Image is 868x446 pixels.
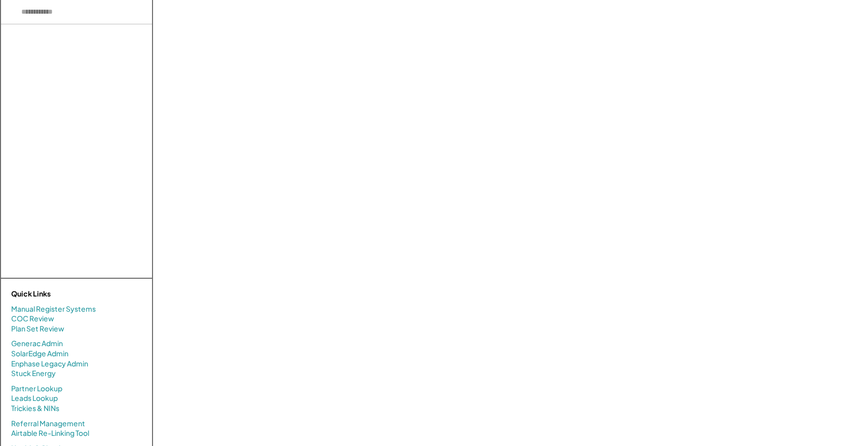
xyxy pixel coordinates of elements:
a: Generac Admin [11,339,63,349]
a: Enphase Legacy Admin [11,359,88,369]
a: Partner Lookup [11,384,62,394]
a: COC Review [11,314,54,324]
a: Airtable Re-Linking Tool [11,428,89,438]
a: Trickies & NINs [11,403,59,414]
a: SolarEdge Admin [11,349,68,359]
a: Leads Lookup [11,393,58,403]
div: Quick Links [11,289,112,299]
a: Manual Register Systems [11,304,96,314]
a: Stuck Energy [11,368,56,379]
a: Referral Management [11,419,85,429]
a: Plan Set Review [11,324,64,334]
